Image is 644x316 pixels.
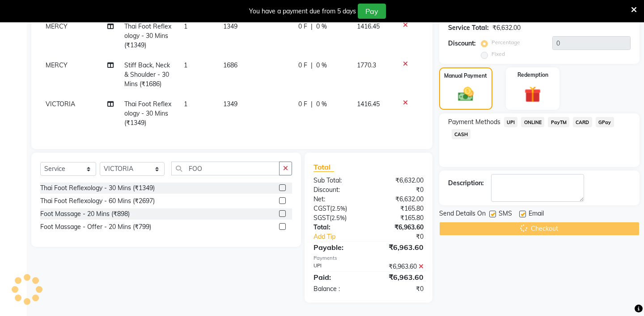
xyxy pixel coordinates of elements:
[379,232,430,241] div: ₹0
[307,272,369,283] div: Paid:
[40,196,155,206] div: Thai Foot Reflexology - 60 Mins (₹2697)
[311,61,313,70] span: |
[529,209,544,220] span: Email
[369,204,430,213] div: ₹165.80
[223,61,237,69] span: 1686
[249,7,356,16] div: You have a payment due from 5 days
[314,204,330,212] span: CGST
[307,232,379,241] a: Add Tip
[307,284,369,294] div: Balance :
[358,4,386,19] button: Pay
[439,209,486,220] span: Send Details On
[316,61,327,70] span: 0 %
[307,213,369,223] div: ( )
[332,205,345,212] span: 2.5%
[448,39,476,48] div: Discount:
[124,22,171,49] span: Thai Foot Reflexology - 30 Mins (₹1349)
[307,204,369,213] div: ( )
[448,23,489,33] div: Service Total:
[316,100,327,109] span: 0 %
[314,214,330,222] span: SGST
[357,100,380,108] span: 1416.45
[311,22,313,31] span: |
[369,185,430,195] div: ₹0
[357,22,380,30] span: 1416.45
[504,117,518,127] span: UPI
[307,185,369,195] div: Discount:
[452,129,471,139] span: CASH
[40,222,151,232] div: Foot Massage - Offer - 20 Mins (₹799)
[548,117,569,127] span: PayTM
[171,162,280,175] input: Search or Scan
[40,209,130,219] div: Foot Massage - 20 Mins (₹898)
[184,22,187,30] span: 1
[369,195,430,204] div: ₹6,632.00
[596,117,614,127] span: GPay
[369,176,430,185] div: ₹6,632.00
[453,85,479,103] img: _cash.svg
[369,213,430,223] div: ₹165.80
[369,272,430,283] div: ₹6,963.60
[448,117,500,127] span: Payment Methods
[223,100,237,108] span: 1349
[369,262,430,271] div: ₹6,963.60
[491,50,505,58] label: Fixed
[124,61,170,88] span: Stiff Back, Neck & Shoulder - 30 Mins (₹1686)
[307,176,369,185] div: Sub Total:
[298,100,307,109] span: 0 F
[311,100,313,109] span: |
[369,223,430,232] div: ₹6,963.60
[40,183,155,193] div: Thai Foot Reflexology - 30 Mins (₹1349)
[492,23,521,33] div: ₹6,632.00
[517,71,548,79] label: Redemption
[184,61,187,69] span: 1
[307,223,369,232] div: Total:
[314,162,334,172] span: Total
[444,72,487,80] label: Manual Payment
[357,61,376,69] span: 1770.3
[46,22,68,30] span: MERCY
[573,117,592,127] span: CARD
[499,209,512,220] span: SMS
[316,22,327,31] span: 0 %
[307,262,369,271] div: UPI
[46,61,68,69] span: MERCY
[184,100,187,108] span: 1
[314,254,424,262] div: Payments
[369,284,430,294] div: ₹0
[124,100,171,127] span: Thai Foot Reflexology - 30 Mins (₹1349)
[369,242,430,253] div: ₹6,963.60
[298,61,307,70] span: 0 F
[298,22,307,31] span: 0 F
[223,22,237,30] span: 1349
[521,117,544,127] span: ONLINE
[331,214,345,221] span: 2.5%
[307,195,369,204] div: Net:
[448,179,484,188] div: Description:
[46,100,75,108] span: VICTORIA
[491,38,520,46] label: Percentage
[307,242,369,253] div: Payable:
[519,84,546,105] img: _gift.svg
